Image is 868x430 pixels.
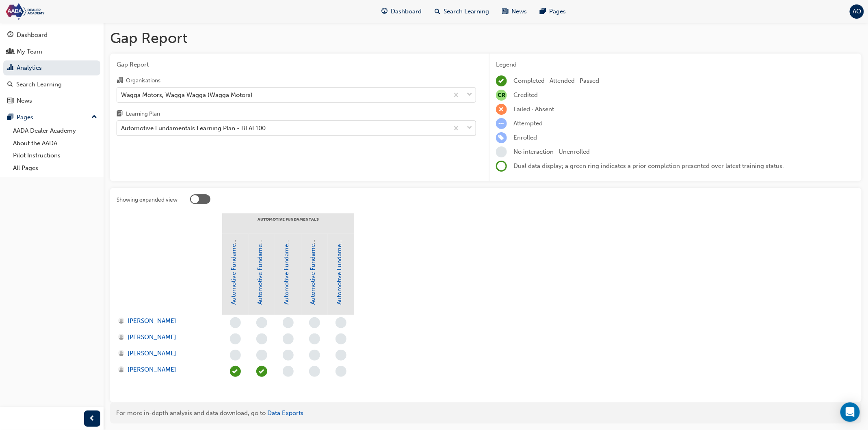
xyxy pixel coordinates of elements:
[309,333,320,344] span: learningRecordVerb_NONE-icon
[3,44,100,59] a: My Team
[4,2,97,21] img: Trak
[126,77,160,85] div: Organisations
[128,365,176,374] span: [PERSON_NAME]
[496,146,507,157] span: learningRecordVerb_NONE-icon
[7,48,13,56] span: people-icon
[496,104,507,115] span: learningRecordVerb_FAIL-icon
[10,162,100,174] a: All Pages
[230,366,241,377] span: learningRecordVerb_PASS-icon
[7,114,13,121] span: pages-icon
[118,365,214,374] a: [PERSON_NAME]
[116,408,855,418] div: For more in-depth analysis and data download, go to
[513,162,784,170] span: Dual data display; a green ring indicates a prior completion presented over latest training status.
[3,28,100,43] a: Dashboard
[513,91,538,99] span: Credited
[7,64,13,72] span: chart-icon
[3,26,100,110] button: DashboardMy TeamAnalyticsSearch LearningNews
[89,414,95,424] span: prev-icon
[3,93,100,108] a: News
[121,124,266,133] div: Automotive Fundamentals Learning Plan - BFAF100
[840,402,860,422] div: Open Intercom Messenger
[17,30,48,40] div: Dashboard
[549,7,566,16] span: Pages
[309,317,320,328] span: learningRecordVerb_NONE-icon
[267,409,303,417] a: Data Exports
[496,118,507,129] span: learningRecordVerb_ATTEMPT-icon
[540,6,546,17] span: pages-icon
[444,7,489,16] span: Search Learning
[3,77,100,92] a: Search Learning
[110,29,862,47] h1: Gap Report
[256,333,267,344] span: learningRecordVerb_NONE-icon
[283,317,294,328] span: learningRecordVerb_NONE-icon
[10,137,100,150] a: About the AADA
[428,3,496,20] a: search-iconSearch Learning
[117,77,123,84] span: organisation-icon
[230,317,241,328] span: learningRecordVerb_NONE-icon
[435,6,440,17] span: search-icon
[118,349,214,358] a: [PERSON_NAME]
[283,366,294,377] span: learningRecordVerb_NONE-icon
[16,80,62,89] div: Search Learning
[10,149,100,162] a: Pilot Instructions
[513,105,554,113] span: Failed · Absent
[850,4,864,19] button: AO
[128,316,176,326] span: [PERSON_NAME]
[309,350,320,361] span: learningRecordVerb_NONE-icon
[283,350,294,361] span: learningRecordVerb_NONE-icon
[222,213,354,234] div: Automotive Fundamentals
[496,75,507,86] span: learningRecordVerb_COMPLETE-icon
[10,125,100,137] a: AADA Dealer Academy
[3,110,100,125] button: Pages
[230,350,241,361] span: learningRecordVerb_NONE-icon
[513,148,590,155] span: No interaction · Unenrolled
[91,112,97,123] span: up-icon
[496,3,533,20] a: news-iconNews
[128,349,176,358] span: [PERSON_NAME]
[256,366,267,377] span: learningRecordVerb_PASS-icon
[309,366,320,377] span: learningRecordVerb_NONE-icon
[230,333,241,344] span: learningRecordVerb_NONE-icon
[17,47,42,56] div: My Team
[467,90,472,100] span: down-icon
[117,196,177,204] div: Showing expanded view
[256,317,267,328] span: learningRecordVerb_NONE-icon
[7,32,13,39] span: guage-icon
[7,97,13,105] span: news-icon
[381,6,387,17] span: guage-icon
[467,123,472,133] span: down-icon
[117,60,476,69] span: Gap Report
[256,350,267,361] span: learningRecordVerb_NONE-icon
[7,81,13,88] span: search-icon
[496,90,507,101] span: null-icon
[853,7,861,16] span: AO
[117,111,123,118] span: learningplan-icon
[126,110,160,118] div: Learning Plan
[511,7,527,16] span: News
[118,333,214,342] a: [PERSON_NAME]
[17,113,33,122] div: Pages
[513,120,543,127] span: Attempted
[496,132,507,143] span: learningRecordVerb_ENROLL-icon
[336,333,346,344] span: learningRecordVerb_NONE-icon
[502,6,508,17] span: news-icon
[121,90,253,99] div: Wagga Motors, Wagga Wagga (Wagga Motors)
[336,350,346,361] span: learningRecordVerb_NONE-icon
[17,96,32,105] div: News
[118,316,214,326] a: [PERSON_NAME]
[3,60,100,75] a: Analytics
[375,3,428,20] a: guage-iconDashboard
[283,333,294,344] span: learningRecordVerb_NONE-icon
[513,77,599,84] span: Completed · Attended · Passed
[128,333,176,342] span: [PERSON_NAME]
[513,134,537,141] span: Enrolled
[391,7,422,16] span: Dashboard
[533,3,572,20] a: pages-iconPages
[336,317,346,328] span: learningRecordVerb_NONE-icon
[496,60,855,69] div: Legend
[336,366,346,377] span: learningRecordVerb_NONE-icon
